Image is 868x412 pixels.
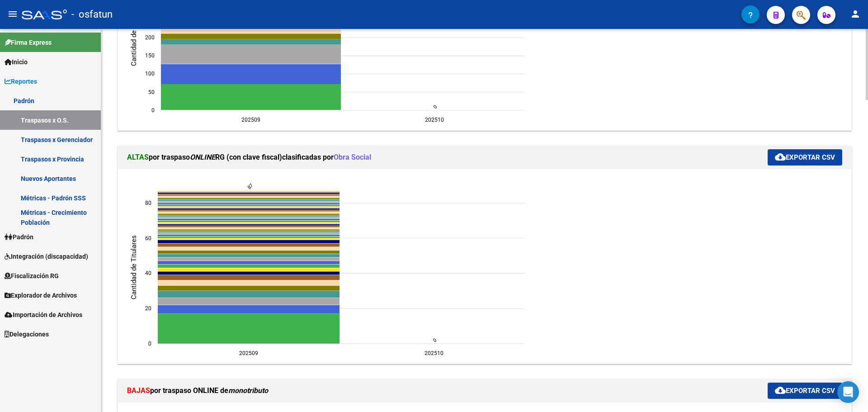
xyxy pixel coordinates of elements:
[158,265,340,268] path: 202509 103204 - DE CONDUCTORES CAMIONEROS Y PERSONAL DEL TRANSPORTE AUTOMOTOR DE CARGAS 2
[145,235,151,241] text: 60
[190,153,215,161] i: ONLINE
[145,270,151,276] text: 40
[158,235,340,236] path: 202509 109202 - DE GUINCHEROS Y MAQUINISTAS DE GRUAS MOVILES 1
[775,387,835,395] span: Exportar CSV
[127,153,149,161] span: ALTAS
[158,298,340,305] path: 202509 126502 - DE LA CONFEDERACION DE OBREROS Y EMPLEADOS MUNICIPALES ARGENTINA ( OSCOEMA ) 4
[432,337,438,343] text: 0
[161,39,341,44] path: 202509 903408 - ROI SA 15
[768,383,842,399] button: Exportar CSV
[161,84,341,110] path: 202509 901907 - SOREMER SA 72
[127,386,150,395] span: BAJAS
[5,38,52,47] span: Firma Express
[148,89,155,95] text: 50
[7,9,18,19] mat-icon: menu
[158,210,340,211] path: 202509 107404 - DEL PERSONAL DE FARMACIA 1
[145,305,151,312] text: 20
[158,198,340,199] path: 202509 123305 - DEL PERSONAL DE SOCIEDADES DE AUTORES Y AFINES 1
[158,285,340,290] path: 202509 105408 - DEL PERSONAL DE LA CONSTRUCCION 3
[145,52,155,59] text: 150
[130,2,138,66] text: Cantidad de Titulares
[158,199,340,201] path: 202509 901105 - GALENO ARGENTINA S.A. 1
[5,76,37,86] span: Reportes
[161,33,341,39] path: 202509 903507 - PREEVENCIÓN SALUD S.A. 15
[768,149,842,166] button: Exportar CSV
[158,196,340,197] path: 202509 122104 - DE VIAJANTES VENDEDORES DE LA REPUBLICA ARGENTINA. (ANDAR) 1
[130,235,138,299] text: Cantidad de Titulares
[158,212,340,213] path: 202509 123008 - PARA EL PERSONAL DE ESTACIONES DE SERVICIO GARAGES PLAYAS DE ESTACIONAMIENTO LAVA...
[158,271,340,275] path: 202509 105804 - DE CHOFERES DE CAMIONES 2
[158,261,340,264] path: 202509 119500 - DEL PERSONAL DE LA SANIDAD ARGENTINA 2
[158,227,340,229] path: 202509 001706 - DEL PERSONAL JERARQUICO DE LA REPUBLICA ARGENTINA PARA EL PERSONAL JERARQUICO DE ...
[241,117,260,123] text: 202509
[158,217,340,218] path: 202509 120900 - DEL PERSONAL DE TELEVISION 1
[5,271,59,281] span: Fiscalización RG
[158,231,340,232] path: 202509 105606 - DEL PERSONAL DE LA INDUSTRIA DEL CUERO Y AFINES 1
[158,257,340,260] path: 202509 000604 - DE AGENTES DE LOTERIAS Y AFINES DE LA REPUBLICA ARGENTINA 2
[158,194,340,195] path: 202509 116105 - DE CAPATACES ESTIBADORES PORTUARIOS 1
[775,385,786,396] mat-icon: cloud_download
[228,386,268,395] i: monotributo
[161,64,341,84] path: 202509 902108 - ASOCIACION MUTUAL SANCOR 55
[239,350,258,356] text: 202509
[432,104,438,109] text: 0
[158,237,340,238] path: 202509 123503 - DEL PERSONAL DE PRENSA DE TUCUMAN 1
[158,280,340,285] path: 202509 902108 - ASOCIACION MUTUAL SANCOR 3
[158,207,340,208] path: 202509 116006 - DEL PERSONAL DE LA INDUSTRIA DEL PLASTICO 1
[127,384,768,398] h1: por traspaso ONLINE de
[161,44,341,64] path: 202509 904906 - NOBIS S.A. 54
[158,226,340,227] path: 202509 119906 - DE SERENOS DE BUQUES 1
[5,310,82,320] span: Importación de Archivos
[158,275,340,280] path: 202509 002501 - DE MINISTROS SECRETARIOS Y SUBSECRETARIOS 3
[158,224,340,225] path: 202509 100809 - DE AERONAVEGANTES 1
[161,29,341,33] path: 202509 904302 - COBERTURA DE SALUD S.A. 12
[5,290,77,300] span: Explorador de Archivos
[158,208,340,209] path: 202509 127505 - DE LAS ASOCIACIONES DE EMPLEADOS DE FARMACIA 1
[775,153,835,161] span: Exportar CSV
[158,191,340,192] path: 202509 121002 - DEL PERSONAL DE LA INDUSTRIA TEXTIL 1
[425,117,444,123] text: 202510
[5,57,28,67] span: Inicio
[158,219,340,220] path: 202509 112103 - DE LA UNION OBRERA METALURGICA DE LA REPUBLICA ARGENTINA 1
[71,5,113,24] span: - osfatun
[127,150,768,165] h1: por traspaso RG (con clave fiscal) clasificadas por
[145,200,151,206] text: 80
[158,193,340,194] path: 202509 903507 - PREEVENCIÓN SALUD S.A. 1
[775,152,786,162] mat-icon: cloud_download
[158,223,340,224] path: 202509 115300 - DE PETROLEROS 1
[158,215,340,217] path: 202509 128706 - DEL PERSONAL DE DRAGADO Y BALIZAMIENTO 1
[148,340,151,346] text: 0
[151,107,155,113] text: 0
[425,350,443,356] text: 202510
[5,329,49,339] span: Delegaciones
[145,34,155,41] text: 200
[158,291,340,298] path: 202509 003009 - DEL PERSONAL ASOCIADO A ASOCIACION MUTUAL SANCOR 4
[158,229,340,231] path: 202509 106302 - DE DOCENTES PARTICULARES 1
[158,254,340,257] path: 202509 106609 - ELECTRICISTAS NAVALES 2
[850,9,861,19] mat-icon: person
[158,243,340,246] path: 202509 001102 - PARA LA ACTIVIDAD DOCENTE 2
[5,232,33,242] span: Padrón
[158,201,340,203] path: 202509 904906 - NOBIS S.A. 1
[158,203,340,204] path: 202509 127208 - DE MANDOS MEDIOS DE TELECOMUNICACIONES EN LA REPUBLICA ARGENTINA Y MERCOSUR 1
[158,314,340,344] path: 202509 126205 - DE LOS EMPLEADOS DE COMERCIO Y ACTIVIDADES CIVILES 17
[5,251,88,261] span: Integración (discapacidad)
[158,268,340,271] path: 202509 903101 - AVALIAN SALUD Y BIENESTAR COOPERATIVA LIMITADA 2
[158,251,340,254] path: 202509 113908 - DEL PERSONAL DE PANADERIAS 2
[158,213,340,215] path: 202509 000406 - DEL PERSONAL DEL ORGANISMO DE CONTROL EXTERNO 1
[837,381,859,403] div: Open Intercom Messenger
[158,233,340,234] path: 202509 904302 - COBERTURA DE SALUD S.A. 1
[158,240,340,243] path: 202509 119708 - DEL PERSONAL DE SEGURIDAD COMERCIAL INDUSTRIAL E INVESTIGACIONES PRIVADAS 2
[158,247,340,250] path: 202509 106005 - DEL PERSONAL DE ENTIDADES DEPORTIVAS Y CIVILES 2
[158,238,340,240] path: 202509 125707 - UNION PERSONAL DE LA UNION DEL PERSONAL CIVIL DE LA NACION 1
[246,182,255,190] text: 87
[334,153,371,161] span: Obra Social
[158,305,340,313] path: 202509 400800 - DE EJECUTIVOS Y DEL PERSONAL DE DIRECCION DE EMPRESAS 5
[158,221,340,222] path: 202509 003207 - DE TRABAJADORES SOCIOS DE LA ASOCIACION MUTUAL DEL PERSONAL JERARQUICO DE BANCOS ...
[158,205,340,206] path: 202509 901402 - MEDIFE ASOCIACION CIVIL 1
[145,71,155,77] text: 100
